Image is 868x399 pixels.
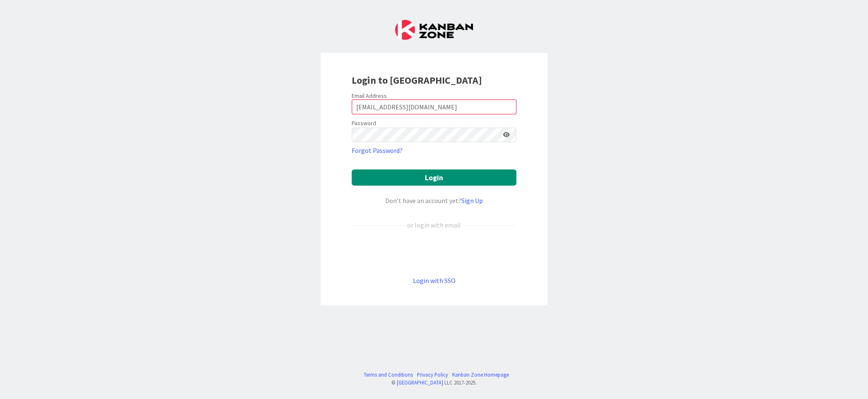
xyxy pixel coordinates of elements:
a: Forgot Password? [352,145,403,155]
a: Kanban Zone Homepage [452,371,509,379]
div: or login with email [405,220,463,230]
div: Don’t have an account yet? [352,196,516,206]
b: Login to [GEOGRAPHIC_DATA] [352,74,482,87]
a: Privacy Policy [417,371,448,379]
div: © LLC 2017- 2025 . [360,379,509,387]
img: Kanban Zone [395,20,473,40]
label: Email Address [352,92,387,99]
label: Password [352,119,376,128]
a: [GEOGRAPHIC_DATA] [397,379,443,386]
a: Sign Up [461,196,483,205]
div: Sign in with Google. Opens in new tab [352,244,516,262]
button: Login [352,169,516,186]
a: Terms and Conditions [364,371,413,379]
iframe: Sign in with Google Button [348,244,520,262]
a: Login with SSO [413,276,456,285]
